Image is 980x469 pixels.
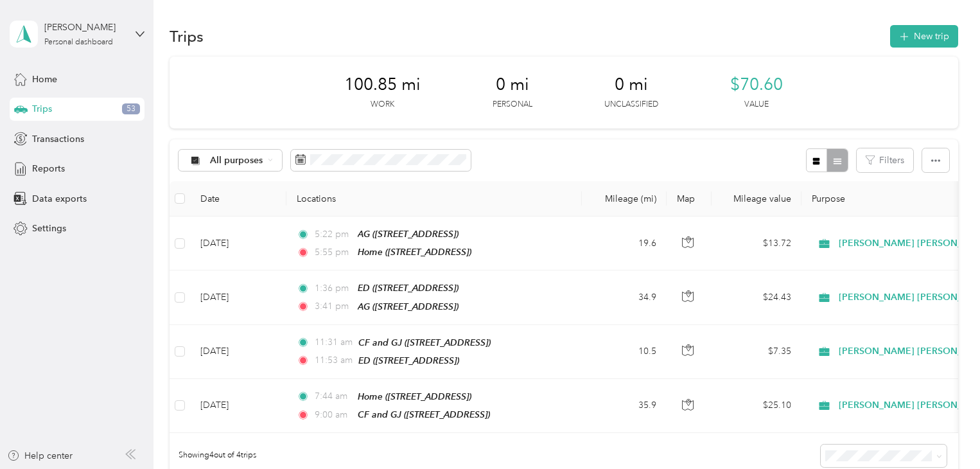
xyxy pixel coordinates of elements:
td: $13.72 [712,217,801,270]
span: ED ([STREET_ADDRESS]) [358,283,459,293]
span: 100.85 mi [344,75,421,95]
span: AG ([STREET_ADDRESS]) [358,229,459,239]
span: ED ([STREET_ADDRESS]) [358,355,459,366]
span: Settings [32,222,66,235]
span: 11:31 am [315,335,353,350]
span: Home [32,73,57,86]
td: $24.43 [712,270,801,324]
iframe: Everlance-gr Chat Button Frame [908,397,980,469]
td: 35.9 [582,379,667,433]
span: 0 mi [496,75,529,95]
span: 1:36 pm [315,281,351,296]
span: Data exports [32,192,87,206]
span: Transactions [32,132,84,146]
td: [DATE] [190,270,286,324]
td: [DATE] [190,325,286,379]
td: [DATE] [190,217,286,270]
span: Home ([STREET_ADDRESS]) [358,247,471,257]
span: 7:44 am [315,389,351,403]
span: Reports [32,162,65,175]
td: 10.5 [582,325,667,379]
span: 5:22 pm [315,227,351,242]
td: $25.10 [712,379,801,433]
span: $70.60 [730,75,783,95]
span: CF and GJ ([STREET_ADDRESS]) [358,409,490,420]
button: Filters [857,148,913,172]
span: Showing 4 out of 4 trips [170,450,256,461]
span: 3:41 pm [315,299,351,314]
th: Locations [286,181,582,217]
span: 5:55 pm [315,245,351,260]
td: 34.9 [582,270,667,324]
button: Help center [7,449,73,463]
span: All purposes [210,156,263,165]
span: 11:53 am [315,353,353,367]
span: 53 [122,103,140,115]
span: AG ([STREET_ADDRESS]) [358,301,459,312]
td: 19.6 [582,217,667,270]
p: Unclassified [604,99,658,111]
p: Personal [493,99,532,111]
div: Personal dashboard [44,39,113,46]
th: Map [667,181,712,217]
p: Work [371,99,394,111]
span: 9:00 am [315,408,351,422]
p: Value [744,99,769,111]
th: Mileage value [712,181,801,217]
span: CF and GJ ([STREET_ADDRESS]) [358,337,491,348]
span: Home ([STREET_ADDRESS]) [358,391,471,402]
td: [DATE] [190,379,286,433]
th: Date [190,181,286,217]
button: New trip [890,25,958,48]
td: $7.35 [712,325,801,379]
span: Trips [32,102,52,116]
div: [PERSON_NAME] [44,21,125,34]
span: 0 mi [615,75,648,95]
h1: Trips [170,30,204,43]
th: Mileage (mi) [582,181,667,217]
